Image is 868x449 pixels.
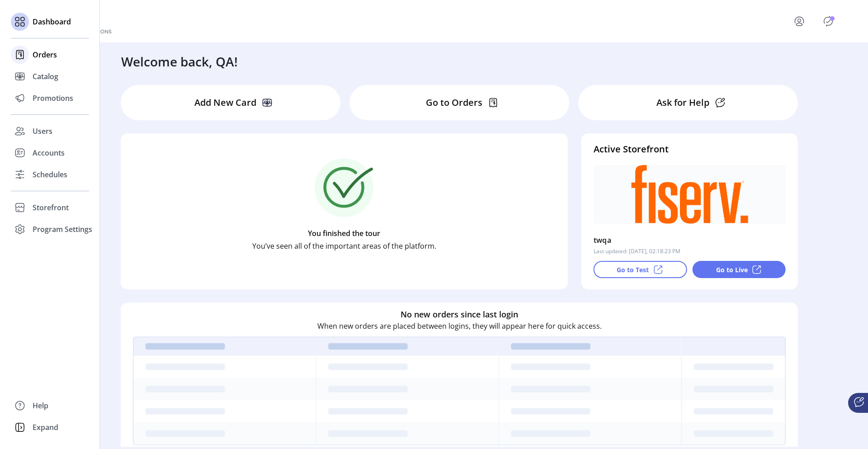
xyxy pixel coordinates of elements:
[401,308,518,321] h6: No new orders since last login
[716,265,748,274] p: Go to Live
[781,10,821,32] button: menu
[594,142,786,156] h4: Active Storefront
[656,96,709,109] p: Ask for Help
[426,96,482,109] p: Go to Orders
[194,96,256,109] p: Add New Card
[33,169,67,180] span: Schedules
[33,49,57,60] span: Orders
[33,224,92,235] span: Program Settings
[252,241,436,251] p: You’ve seen all of the important areas of the platform.
[33,16,71,27] span: Dashboard
[33,147,65,158] span: Accounts
[33,126,52,137] span: Users
[594,233,612,247] p: twqa
[821,14,835,28] button: Publisher Panel
[33,202,69,213] span: Storefront
[121,52,238,71] h3: Welcome back, QA!
[33,400,48,411] span: Help
[594,247,680,255] p: Last updated: [DATE], 02:18:23 PM
[33,422,58,433] span: Expand
[308,228,380,239] p: You finished the tour
[617,265,649,274] p: Go to Test
[33,71,58,82] span: Catalog
[317,321,602,331] p: When new orders are placed between logins, they will appear here for quick access.
[33,93,73,104] span: Promotions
